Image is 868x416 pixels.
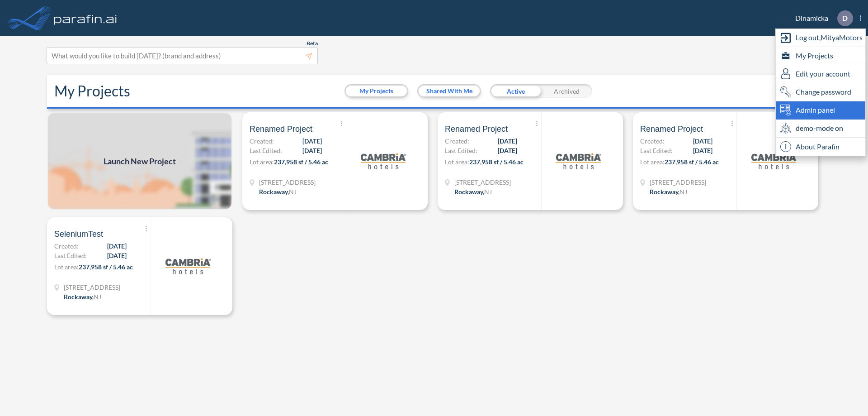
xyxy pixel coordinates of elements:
[259,177,316,187] span: 321 Mt Hope Ave
[445,124,508,134] span: Renamed Project
[640,158,665,166] span: Lot area:
[250,158,274,166] span: Lot area:
[498,146,517,155] span: [DATE]
[250,136,274,146] span: Created:
[454,188,484,196] span: Rockaway ,
[64,293,94,301] span: Rockaway ,
[484,188,492,196] span: NJ
[751,139,797,184] img: logo
[107,251,127,260] span: [DATE]
[650,187,687,196] div: Rockaway, NJ
[780,141,791,152] span: i
[94,293,101,301] span: NJ
[346,86,407,96] button: My Projects
[490,84,541,98] div: Active
[776,47,865,65] div: My Projects
[640,136,665,146] span: Created:
[776,83,865,101] div: Change password
[541,84,592,98] div: Archived
[54,229,103,239] span: SeleniumTest
[842,14,848,22] p: D
[250,146,282,155] span: Last Edited:
[289,188,297,196] span: NJ
[361,139,406,184] img: logo
[693,136,712,146] span: [DATE]
[250,124,312,134] span: Renamed Project
[107,241,127,251] span: [DATE]
[307,40,318,47] span: Beta
[445,146,477,155] span: Last Edited:
[64,292,101,301] div: Rockaway, NJ
[445,158,469,166] span: Lot area:
[796,141,840,152] span: About Parafin
[498,136,517,146] span: [DATE]
[419,86,480,96] button: Shared With Me
[454,177,511,187] span: 321 Mt Hope Ave
[776,138,865,156] div: About Parafin
[47,112,232,210] a: Launch New Project
[454,187,492,196] div: Rockaway, NJ
[274,158,328,166] span: 237,958 sf / 5.46 ac
[650,188,679,196] span: Rockaway ,
[259,188,289,196] span: Rockaway ,
[796,68,850,79] span: Edit your account
[54,251,87,260] span: Last Edited:
[259,187,297,196] div: Rockaway, NJ
[104,155,176,167] span: Launch New Project
[776,65,865,83] div: Edit user
[54,241,79,251] span: Created:
[776,29,865,47] div: Log out
[556,139,601,184] img: logo
[796,123,843,134] span: demo-mode on
[640,146,673,155] span: Last Edited:
[776,120,865,138] div: demo-mode on
[469,158,524,166] span: 237,958 sf / 5.46 ac
[52,9,119,27] img: logo
[679,188,687,196] span: NJ
[445,136,469,146] span: Created:
[693,146,712,155] span: [DATE]
[796,32,863,43] span: Log out, MityaMotors
[650,177,706,187] span: 321 Mt Hope Ave
[47,112,232,210] img: add
[796,105,835,115] span: Admin panel
[776,101,865,120] div: Admin panel
[302,146,322,155] span: [DATE]
[302,136,322,146] span: [DATE]
[165,244,211,289] img: logo
[782,10,861,26] div: Dinamicka
[64,282,120,292] span: 321 Mt Hope Ave
[796,86,851,97] span: Change password
[54,82,130,100] h2: My Projects
[796,50,833,61] span: My Projects
[640,124,703,134] span: Renamed Project
[665,158,719,166] span: 237,958 sf / 5.46 ac
[79,263,133,271] span: 237,958 sf / 5.46 ac
[54,263,79,271] span: Lot area:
